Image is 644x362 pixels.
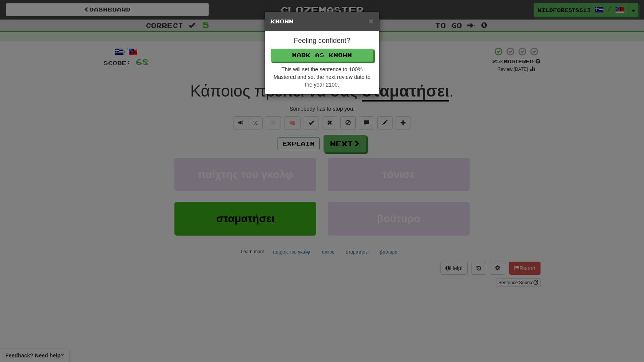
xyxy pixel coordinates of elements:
[369,16,373,25] span: ×
[271,18,373,25] h5: Known
[271,37,373,45] h4: Feeling confident?
[271,49,373,62] button: Mark as Known
[369,17,373,25] button: Close
[271,66,373,88] div: This will set the sentence to 100% Mastered and set the next review date to the year 2100.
